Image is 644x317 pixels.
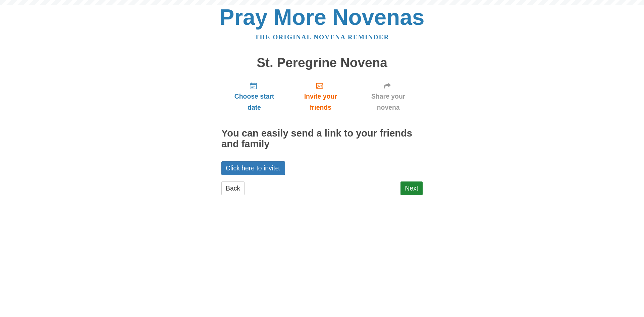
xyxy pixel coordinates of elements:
[221,76,287,116] a: Choose start date
[294,91,347,113] span: Invite your friends
[221,56,423,70] h1: St. Peregrine Novena
[221,128,423,150] h2: You can easily send a link to your friends and family
[287,76,354,116] a: Invite your friends
[255,34,389,41] a: The original novena reminder
[228,91,280,113] span: Choose start date
[221,181,245,195] a: Back
[221,161,285,175] a: Click here to invite.
[354,76,423,116] a: Share your novena
[220,5,425,30] a: Pray More Novenas
[400,181,423,195] a: Next
[361,91,416,113] span: Share your novena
